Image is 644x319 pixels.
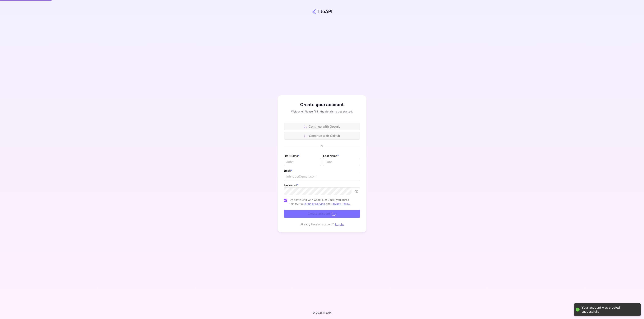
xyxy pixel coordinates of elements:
span: By continuing with Google, or Email, you agree to liteAPI's and [290,198,357,206]
div: Welcome! Please fill in the details to get started. [284,109,360,113]
label: Email [284,169,292,172]
div: Create your account [284,101,360,108]
a: Log in [335,223,344,226]
label: First Name [284,154,299,157]
p: © 2025 liteAPI [312,311,332,314]
input: Doe [323,158,360,166]
img: liteapi [312,9,332,14]
input: John [284,158,321,166]
a: Terms of Service [303,202,325,205]
label: Last Name [323,154,339,157]
div: Continue with Google [284,123,360,130]
label: Password [284,183,298,187]
div: Continue with GitHub [284,132,360,140]
input: johndoe@gmail.com [284,173,360,180]
a: Privacy Policy. [331,202,350,205]
div: Your account was created successfully [582,306,637,314]
button: toggle password visibility [353,188,360,195]
p: Already have an account? [300,222,334,226]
